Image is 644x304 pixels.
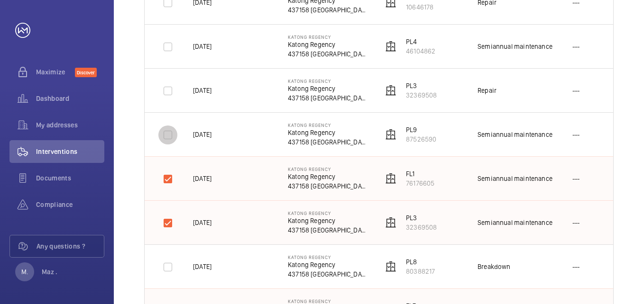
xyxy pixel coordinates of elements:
img: elevator.svg [385,217,396,228]
p: Katong Regency [288,216,368,225]
img: elevator.svg [385,85,396,96]
span: Documents [36,173,104,183]
span: Any questions ? [37,241,104,251]
p: Katong Regency [288,172,368,181]
div: Repair [478,86,497,95]
img: elevator.svg [385,173,396,184]
div: Semiannual maintenance [478,218,552,227]
p: Katong Regency [288,34,368,40]
p: 437158 [GEOGRAPHIC_DATA] [288,137,368,147]
p: --- [572,86,580,95]
p: Katong Regency [288,298,368,304]
p: 437158 [GEOGRAPHIC_DATA] [288,93,368,103]
p: PL4 [406,37,435,46]
p: [DATE] [193,218,212,227]
p: Katong Regency [288,210,368,216]
p: [DATE] [193,130,212,139]
p: [DATE] [193,42,212,51]
p: 32369508 [406,90,437,100]
p: PL3 [406,81,437,90]
span: Interventions [36,147,104,156]
p: --- [572,218,580,227]
p: [DATE] [193,262,212,271]
p: 437158 [GEOGRAPHIC_DATA] [288,49,368,59]
p: PL8 [406,257,435,267]
p: 76176605 [406,179,434,188]
p: --- [572,262,580,271]
span: Compliance [36,200,104,209]
img: elevator.svg [385,41,396,52]
p: Katong Regency [288,128,368,137]
p: --- [572,42,580,51]
p: Katong Regency [288,254,368,260]
p: Katong Regency [288,122,368,128]
p: [DATE] [193,174,212,183]
p: 437158 [GEOGRAPHIC_DATA] [288,225,368,235]
p: Katong Regency [288,78,368,84]
div: Semiannual maintenance [478,42,552,51]
div: Breakdown [478,262,511,271]
img: elevator.svg [385,261,396,272]
div: Semiannual maintenance [478,174,552,183]
p: 437158 [GEOGRAPHIC_DATA] [288,5,368,15]
p: Katong Regency [288,40,368,49]
span: Maximize [36,67,75,77]
p: 437158 [GEOGRAPHIC_DATA] [288,269,368,279]
span: Discover [75,68,97,77]
p: [DATE] [193,86,212,95]
span: My addresses [36,120,104,130]
p: 437158 [GEOGRAPHIC_DATA] [288,181,368,191]
div: Semiannual maintenance [478,130,552,139]
p: 10646178 [406,2,433,12]
p: PL9 [406,125,436,134]
p: Katong Regency [288,84,368,93]
p: M. [21,267,28,277]
p: Katong Regency [288,260,368,269]
p: Maz . [42,267,58,277]
p: 87526590 [406,134,436,144]
span: Dashboard [36,94,104,103]
img: elevator.svg [385,129,396,140]
p: 32369508 [406,223,437,232]
p: --- [572,174,580,183]
p: --- [572,130,580,139]
p: 80388217 [406,267,435,276]
p: 46104862 [406,46,435,56]
p: Katong Regency [288,166,368,172]
p: PL3 [406,213,437,223]
p: FL1 [406,169,434,179]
